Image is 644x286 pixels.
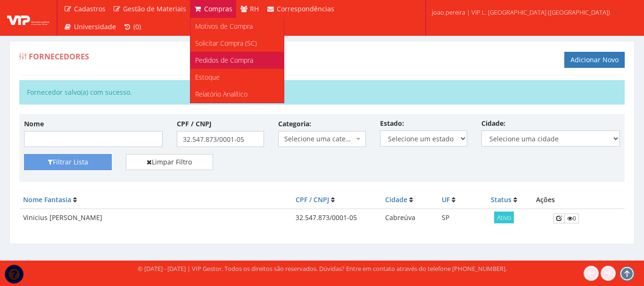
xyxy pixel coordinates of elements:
[74,4,106,13] span: Cadastros
[564,213,579,223] a: 0
[432,8,610,17] span: joao.pereira | VIP L. [GEOGRAPHIC_DATA] ([GEOGRAPHIC_DATA])
[195,73,220,82] span: Estoque
[74,22,116,31] span: Universidade
[123,4,186,13] span: Gestão de Materiais
[385,195,407,204] a: Cidade
[60,18,120,36] a: Universidade
[195,39,257,48] span: Solicitar Compra (SC)
[138,264,507,273] div: © [DATE] - [DATE] | VIP Gestor. Todos os direitos são reservados. Dúvidas? Entre em contato atrav...
[278,131,366,147] span: Selecione uma categoria
[29,51,89,62] span: Fornecedores
[438,209,476,227] td: SP
[442,195,450,204] a: UF
[491,195,512,204] a: Status
[481,119,505,128] label: Cidade:
[494,212,514,223] span: Ativo
[564,52,625,68] a: Adicionar Novo
[278,119,311,129] label: Categoria:
[204,4,232,13] span: Compras
[190,18,284,35] a: Motivos de Compra
[190,86,284,103] a: Relatório Analítico
[19,80,625,105] div: Fornecedor salvo(a) com sucesso.
[195,56,253,65] span: Pedidos de Compra
[177,131,264,147] input: ___.___.___-__
[190,52,284,69] a: Pedidos de Compra
[380,119,404,128] label: Estado:
[19,209,292,227] td: Vinicius [PERSON_NAME]
[24,154,112,170] button: Filtrar Lista
[532,191,625,209] th: Ações
[296,195,329,204] a: CPF / CNPJ
[7,11,50,25] img: logo
[190,69,284,86] a: Estoque
[120,18,145,36] a: (0)
[381,209,438,227] td: Cabreúva
[126,154,214,170] a: Limpar Filtro
[277,4,334,13] span: Correspondências
[190,35,284,52] a: Solicitar Compra (SC)
[250,4,259,13] span: RH
[24,119,44,129] label: Nome
[195,90,248,98] span: Relatório Analítico
[292,209,381,227] td: 32.547.873/0001-05
[133,22,141,31] span: (0)
[284,134,354,144] span: Selecione uma categoria
[23,195,71,204] a: Nome Fantasia
[177,119,212,129] label: CPF / CNPJ
[195,22,253,31] span: Motivos de Compra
